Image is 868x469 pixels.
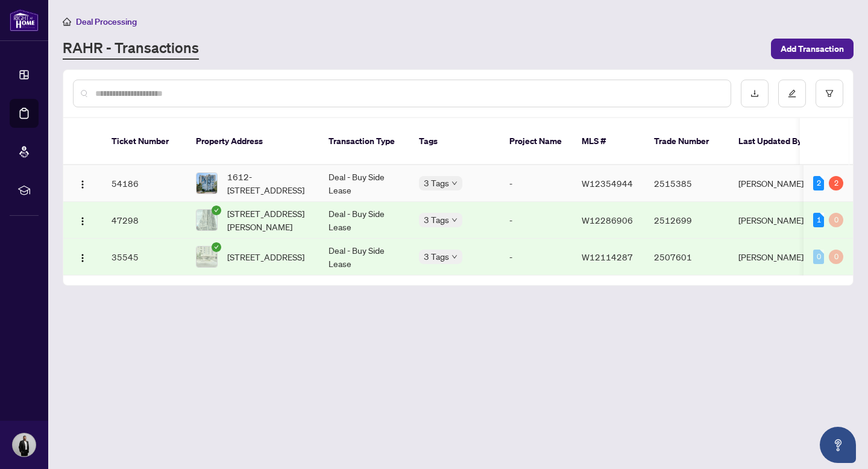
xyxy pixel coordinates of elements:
button: Logo [73,247,92,266]
span: [STREET_ADDRESS][PERSON_NAME] [227,207,309,233]
td: 2512699 [644,202,729,239]
span: down [451,217,458,223]
td: - [500,239,572,275]
td: Deal - Buy Side Lease [319,202,409,239]
img: thumbnail-img [197,247,217,267]
button: Open asap [820,427,856,463]
span: Add Transaction [781,39,844,58]
div: 2 [829,176,843,190]
span: Deal Processing [76,16,137,27]
th: MLS # [572,118,644,165]
div: 2 [813,176,824,190]
th: Last Updated By [729,118,819,165]
img: Profile Icon [13,433,36,456]
span: check-circle [212,206,221,215]
div: 0 [813,250,824,264]
td: [PERSON_NAME] [729,239,819,275]
div: 1 [813,213,824,227]
span: down [451,254,458,260]
td: Deal - Buy Side Lease [319,165,409,202]
span: W12114287 [582,251,633,262]
span: W12286906 [582,215,633,225]
img: logo [10,9,39,31]
img: Logo [78,216,87,226]
span: [STREET_ADDRESS] [227,250,304,263]
button: Logo [73,174,92,193]
span: 3 Tags [424,213,449,227]
a: RAHR - Transactions [63,38,199,60]
button: Logo [73,210,92,230]
button: filter [816,80,843,107]
th: Transaction Type [319,118,409,165]
td: 2507601 [644,239,729,275]
span: check-circle [212,242,221,252]
span: filter [825,89,834,98]
span: home [63,17,71,26]
th: Project Name [500,118,572,165]
span: edit [788,89,796,98]
button: download [741,80,769,107]
div: 0 [829,250,843,264]
img: Logo [78,253,87,263]
span: download [750,89,759,98]
th: Tags [409,118,500,165]
td: 54186 [102,165,186,202]
td: 47298 [102,202,186,239]
img: Logo [78,180,87,189]
span: 3 Tags [424,250,449,263]
span: down [451,180,458,186]
td: [PERSON_NAME] [729,202,819,239]
td: [PERSON_NAME] [729,165,819,202]
button: edit [778,80,806,107]
td: 2515385 [644,165,729,202]
img: thumbnail-img [197,210,217,230]
img: thumbnail-img [197,173,217,194]
span: 3 Tags [424,176,449,190]
td: 35545 [102,239,186,275]
th: Property Address [186,118,319,165]
td: - [500,202,572,239]
th: Ticket Number [102,118,186,165]
th: Trade Number [644,118,729,165]
div: 0 [829,213,843,227]
span: W12354944 [582,178,633,189]
td: - [500,165,572,202]
td: Deal - Buy Side Lease [319,239,409,275]
button: Add Transaction [771,39,854,59]
span: 1612-[STREET_ADDRESS] [227,170,309,197]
